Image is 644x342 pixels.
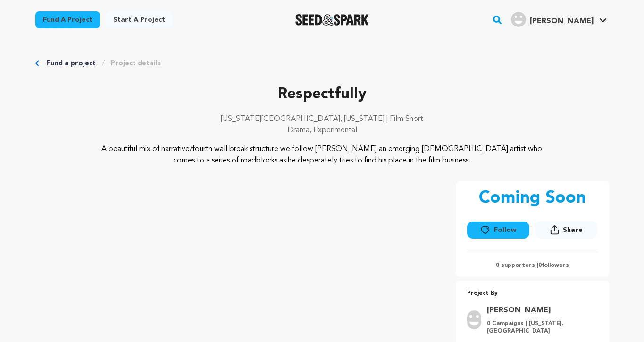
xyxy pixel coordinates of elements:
[35,113,609,125] p: [US_STATE][GEOGRAPHIC_DATA], [US_STATE] | Film Short
[538,263,542,268] span: 0
[511,12,526,27] img: user.png
[509,10,609,30] span: Michael M.'s Profile
[535,221,597,242] span: Share
[35,11,100,28] a: Fund a project
[35,83,609,106] p: Respectfully
[295,14,369,26] a: Seed&Spark Homepage
[35,125,609,136] p: Drama, Experimental
[563,225,583,235] span: Share
[35,59,609,68] div: Breadcrumb
[479,189,586,208] p: Coming Soon
[295,14,369,26] img: Seed&Spark Logo Dark Mode
[467,288,598,299] p: Project By
[467,310,481,329] img: user.png
[47,59,96,68] a: Fund a project
[511,12,594,27] div: Michael M.'s Profile
[111,59,161,68] a: Project details
[92,144,552,166] p: A beautiful mix of narrative/fourth wall break structure we follow [PERSON_NAME] an emerging [DEM...
[106,11,173,28] a: Start a project
[467,262,598,269] p: 0 supporters | followers
[530,17,594,25] span: [PERSON_NAME]
[487,320,592,335] p: 0 Campaigns | [US_STATE], [GEOGRAPHIC_DATA]
[535,221,597,239] button: Share
[487,305,592,316] a: Goto Michael Mendoza profile
[509,10,609,27] a: Michael M.'s Profile
[467,222,529,239] button: Follow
